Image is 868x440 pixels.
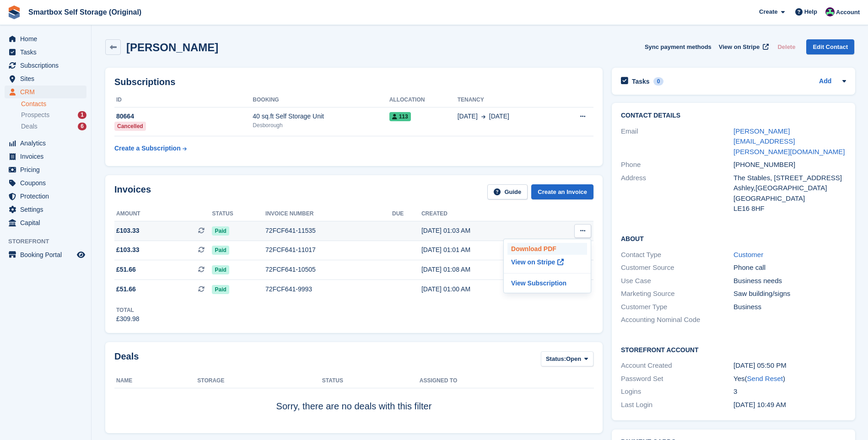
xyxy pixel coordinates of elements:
[420,374,593,388] th: Assigned to
[114,140,187,157] a: Create a Subscription
[20,72,75,85] span: Sites
[212,207,265,221] th: Status
[5,216,86,229] a: menu
[253,112,389,121] div: 40 sq.ft Self Storage Unit
[114,122,146,131] div: Cancelled
[253,121,389,129] div: Desborough
[75,249,86,260] a: Preview store
[5,59,86,72] a: menu
[546,354,566,364] span: Status:
[733,360,846,371] div: [DATE] 05:50 PM
[489,112,509,121] span: [DATE]
[20,163,75,176] span: Pricing
[5,203,86,216] a: menu
[421,226,545,236] div: [DATE] 01:03 AM
[20,86,75,98] span: CRM
[5,32,86,45] a: menu
[21,111,49,119] span: Prospects
[733,276,846,286] div: Business needs
[212,285,229,294] span: Paid
[819,76,831,87] a: Add
[733,289,846,299] div: Saw building/signs
[389,112,411,121] span: 113
[5,150,86,163] a: menu
[733,183,846,193] div: Ashley,[GEOGRAPHIC_DATA]
[116,306,140,314] div: Total
[114,184,151,199] h2: Invoices
[20,150,75,163] span: Invoices
[114,207,212,221] th: Amount
[114,112,253,121] div: 80664
[621,289,733,299] div: Marketing Source
[114,77,593,87] h2: Subscriptions
[21,122,86,131] a: Deals 6
[276,401,432,411] span: Sorry, there are no deals with this filter
[421,245,545,255] div: [DATE] 01:01 AM
[774,39,799,54] button: Delete
[116,245,140,255] span: £103.33
[20,32,75,45] span: Home
[806,39,854,54] a: Edit Contact
[621,263,733,273] div: Customer Source
[733,401,786,408] time: 2025-04-07 09:49:15 UTC
[621,345,846,354] h2: Storefront Account
[621,234,846,243] h2: About
[621,112,846,119] h2: Contact Details
[116,265,136,274] span: £51.66
[507,255,587,269] p: View on Stripe
[804,7,817,16] span: Help
[21,100,86,108] a: Contacts
[253,93,389,107] th: Booking
[566,354,581,364] span: Open
[20,190,75,203] span: Protection
[621,250,733,260] div: Contact Type
[733,173,846,183] div: The Stables, [STREET_ADDRESS]
[541,351,593,366] button: Status: Open
[265,245,392,255] div: 72FCF641-11017
[5,163,86,176] a: menu
[265,207,392,221] th: Invoice number
[645,39,712,54] button: Sync payment methods
[5,177,86,189] a: menu
[322,374,420,388] th: Status
[719,43,760,52] span: View on Stripe
[507,277,587,289] a: View Subscription
[621,360,733,371] div: Account Created
[458,93,557,107] th: Tenancy
[733,374,846,384] div: Yes
[825,7,835,16] img: Alex Selenitsas
[20,46,75,59] span: Tasks
[197,374,322,388] th: Storage
[116,226,140,236] span: £103.33
[5,137,86,150] a: menu
[20,137,75,150] span: Analytics
[507,243,587,255] p: Download PDF
[20,203,75,216] span: Settings
[621,302,733,312] div: Customer Type
[116,314,140,324] div: £309.98
[487,184,528,199] a: Guide
[733,386,846,397] div: 3
[621,315,733,325] div: Accounting Nominal Code
[621,173,733,214] div: Address
[5,190,86,203] a: menu
[21,122,38,131] span: Deals
[836,8,860,17] span: Account
[20,216,75,229] span: Capital
[733,251,763,258] a: Customer
[78,123,86,130] div: 6
[5,248,86,261] a: menu
[20,248,75,261] span: Booking Portal
[392,207,421,221] th: Due
[114,144,181,153] div: Create a Subscription
[747,375,783,382] a: Send Reset
[759,7,777,16] span: Create
[5,86,86,98] a: menu
[116,284,136,294] span: £51.66
[421,265,545,274] div: [DATE] 01:08 AM
[8,237,91,246] span: Storefront
[212,265,229,274] span: Paid
[621,126,733,157] div: Email
[5,72,86,85] a: menu
[114,93,253,107] th: ID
